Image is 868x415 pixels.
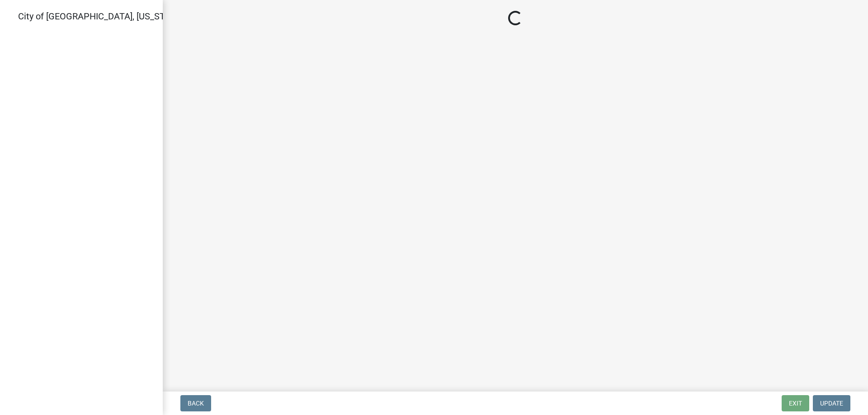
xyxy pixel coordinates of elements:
[782,395,809,411] button: Exit
[820,400,843,407] span: Update
[188,400,204,407] span: Back
[180,395,211,411] button: Back
[813,395,850,411] button: Update
[18,11,183,22] span: City of [GEOGRAPHIC_DATA], [US_STATE]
